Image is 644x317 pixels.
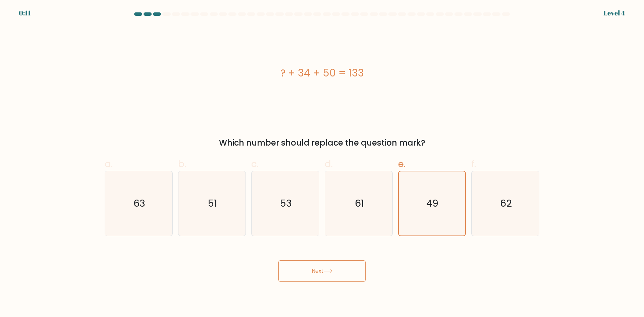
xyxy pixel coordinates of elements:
[105,157,113,170] span: a.
[471,157,476,170] span: f.
[278,260,366,282] button: Next
[208,197,217,210] text: 51
[500,197,512,210] text: 62
[133,197,145,210] text: 63
[398,157,406,170] span: e.
[109,137,535,149] div: Which number should replace the question mark?
[105,65,539,81] div: ? + 34 + 50 = 133
[603,8,625,18] div: Level 4
[19,8,31,18] div: 0:11
[251,157,259,170] span: c.
[427,197,439,210] text: 49
[325,157,333,170] span: d.
[280,197,292,210] text: 53
[355,197,364,210] text: 61
[178,157,186,170] span: b.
